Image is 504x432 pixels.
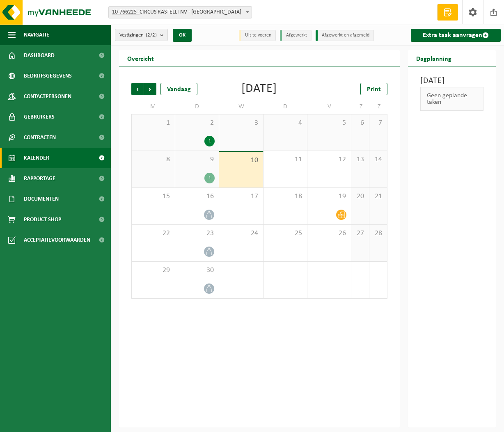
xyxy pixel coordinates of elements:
li: Afgewerkt en afgemeld [316,30,374,41]
a: Extra taak aanvragen [411,29,501,42]
span: 3 [223,119,259,128]
h2: Overzicht [119,50,162,66]
span: 15 [136,192,171,201]
h2: Dagplanning [408,50,460,66]
span: 7 [373,119,383,128]
span: 8 [136,155,171,164]
td: V [307,99,351,114]
span: 13 [355,155,365,164]
td: Z [369,99,387,114]
span: 4 [268,119,303,128]
span: 10-766225 - CIRCUS RASTELLI NV - TERVUREN [108,6,252,18]
span: 2 [179,119,215,128]
span: Navigatie [24,25,49,45]
span: 9 [179,155,215,164]
td: Z [351,99,369,114]
tcxspan: Call 10-766225 - via 3CX [112,9,140,15]
span: Bedrijfsgegevens [24,66,72,86]
span: Volgende [144,83,156,95]
span: Kalender [24,148,49,168]
span: 22 [136,229,171,238]
span: 1 [136,119,171,128]
span: 24 [223,229,259,238]
span: Gebruikers [24,107,55,127]
span: Rapportage [24,168,55,189]
span: 21 [373,192,383,201]
span: Contactpersonen [24,86,71,107]
td: W [219,99,263,114]
a: Print [360,83,387,95]
span: 10 [223,156,259,165]
td: D [263,99,307,114]
count: (2/2) [146,32,157,38]
div: 1 [204,136,215,146]
span: 10-766225 - CIRCUS RASTELLI NV - TERVUREN [109,7,252,18]
span: 25 [268,229,303,238]
span: Vorige [131,83,144,95]
span: 17 [223,192,259,201]
div: 1 [204,173,215,183]
div: [DATE] [241,83,277,95]
span: 5 [312,119,347,128]
div: Geen geplande taken [420,87,484,111]
li: Uit te voeren [239,30,276,41]
button: Vestigingen(2/2) [115,29,168,41]
span: 20 [355,192,365,201]
span: Product Shop [24,209,61,230]
span: 27 [355,229,365,238]
span: 16 [179,192,215,201]
span: 11 [268,155,303,164]
div: Vandaag [160,83,197,95]
span: 23 [179,229,215,238]
h3: [DATE] [420,75,484,87]
span: 12 [312,155,347,164]
span: Contracten [24,127,56,148]
span: Vestigingen [119,29,157,41]
span: 18 [268,192,303,201]
span: 6 [355,119,365,128]
span: Print [367,86,381,93]
span: 29 [136,266,171,275]
span: Documenten [24,189,59,209]
span: 19 [312,192,347,201]
td: M [131,99,175,114]
li: Afgewerkt [280,30,312,41]
span: 26 [312,229,347,238]
span: Dashboard [24,45,55,66]
span: 30 [179,266,215,275]
button: OK [173,29,192,42]
span: 28 [373,229,383,238]
span: Acceptatievoorwaarden [24,230,90,250]
span: 14 [373,155,383,164]
td: D [175,99,219,114]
